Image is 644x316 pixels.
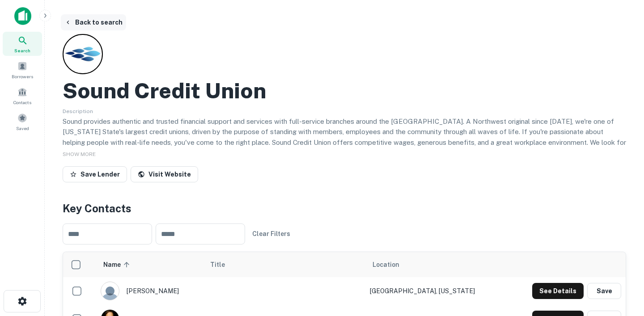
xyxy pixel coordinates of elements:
a: Borrowers [3,58,42,82]
span: Location [373,259,399,270]
a: Search [3,32,42,56]
button: Save [587,283,621,299]
span: SHOW MORE [63,151,96,157]
button: Clear Filters [249,226,294,242]
a: Visit Website [131,166,198,182]
span: Search [14,47,30,54]
img: capitalize-icon.png [14,7,31,25]
th: Name [96,252,203,277]
a: Saved [3,110,42,134]
td: [GEOGRAPHIC_DATA], [US_STATE] [365,277,505,305]
p: Sound provides authentic and trusted financial support and services with full-service branches ar... [63,116,626,169]
span: Name [103,259,132,270]
button: Back to search [61,14,126,30]
iframe: Chat Widget [599,244,644,287]
th: Title [203,252,365,277]
h4: Key Contacts [63,200,626,216]
th: Location [365,252,505,277]
span: Contacts [13,99,31,106]
span: Saved [16,125,29,132]
span: Borrowers [12,73,33,80]
a: Contacts [3,84,42,108]
img: 9c8pery4andzj6ohjkjp54ma2 [101,282,119,300]
div: [PERSON_NAME] [101,282,199,300]
h2: Sound Credit Union [63,78,266,104]
span: Title [210,259,237,270]
span: Description [63,108,93,114]
button: See Details [532,283,584,299]
button: Save Lender [63,166,127,182]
